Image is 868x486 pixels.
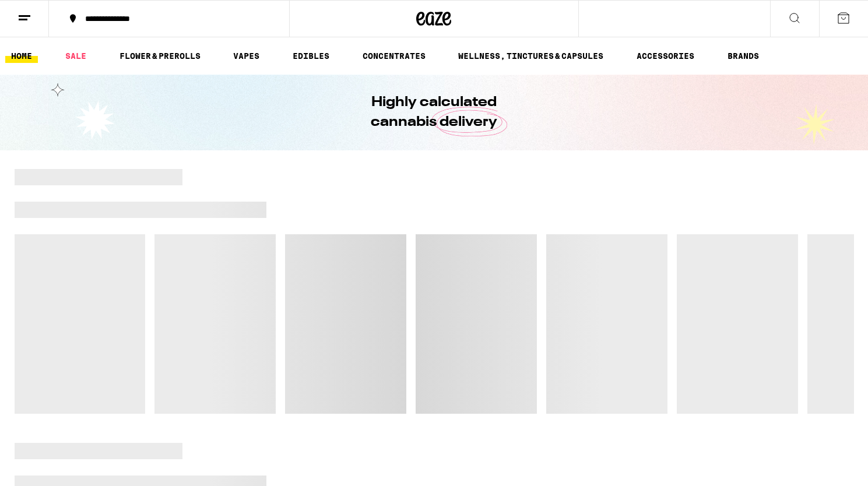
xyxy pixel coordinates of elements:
[357,49,431,63] a: CONCENTRATES
[338,93,530,132] h1: Highly calculated cannabis delivery
[227,49,265,63] a: VAPES
[631,49,700,63] a: ACCESSORIES
[452,49,609,63] a: WELLNESS, TINCTURES & CAPSULES
[722,49,765,63] a: BRANDS
[59,49,92,63] a: SALE
[287,49,335,63] a: EDIBLES
[114,49,206,63] a: FLOWER & PREROLLS
[5,49,38,63] a: HOME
